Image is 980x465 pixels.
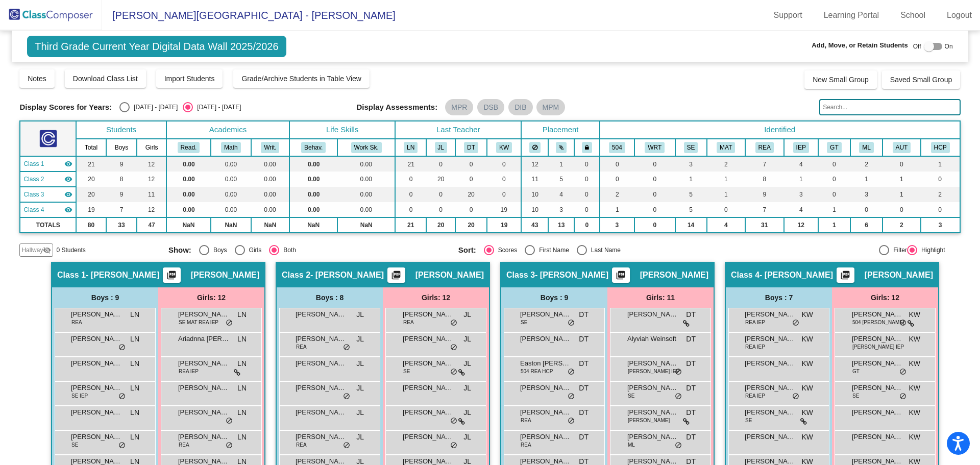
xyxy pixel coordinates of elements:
mat-radio-group: Select an option [119,102,241,112]
td: 1 [600,202,634,217]
td: 0.00 [337,172,395,187]
td: 0.00 [211,187,251,202]
td: NaN [166,217,211,233]
div: Boys : 7 [726,287,832,308]
mat-icon: picture_as_pdf [615,270,627,284]
td: 0 [818,156,850,172]
span: 0 Students [56,246,85,255]
span: - [PERSON_NAME] [759,270,833,280]
span: KW [909,334,920,345]
button: New Small Group [804,70,877,89]
td: 0 [921,202,960,217]
td: 3 [921,217,960,233]
span: LN [237,309,247,320]
th: Multi-Language Learner [850,139,883,156]
span: Class 3 [506,270,535,280]
span: JL [463,309,471,320]
div: Last Name [587,246,621,255]
td: 0 [600,172,634,187]
td: 4 [784,156,818,172]
td: 0.00 [289,172,337,187]
td: Dustin Triplett - Triplett [20,187,76,202]
th: Laurel Nagle [395,139,426,156]
span: [PERSON_NAME] [296,334,347,344]
td: 1 [784,172,818,187]
td: 9 [106,156,137,172]
span: [PERSON_NAME] [403,309,454,320]
td: 0 [426,187,455,202]
span: REA [403,319,414,326]
td: 20 [76,172,106,187]
button: Print Students Details [387,267,405,283]
td: 2 [707,156,745,172]
span: [PERSON_NAME] [627,309,678,320]
th: Social Emotional Challenges [675,139,707,156]
td: 21 [395,217,426,233]
td: 14 [675,217,707,233]
span: DT [686,309,696,320]
button: Work Sk. [351,142,382,153]
td: 80 [76,217,106,233]
button: Print Students Details [163,267,181,283]
div: Boys : 9 [501,287,607,308]
button: Saved Small Group [882,70,960,89]
td: 0.00 [166,172,211,187]
span: do_not_disturb_alt [450,319,457,327]
mat-icon: visibility [64,160,72,168]
a: Logout [939,7,980,23]
th: Total [76,139,106,156]
span: Class 1 [57,270,86,280]
td: 0 [921,172,960,187]
th: Gifted and Talented [818,139,850,156]
div: Both [279,246,296,255]
td: 10 [521,187,548,202]
td: 0 [426,202,455,217]
td: 1 [675,172,707,187]
span: Third Grade Current Year Digital Data Wall 2025/2026 [27,36,286,57]
th: Dustin Triplett [455,139,487,156]
td: NaN [289,217,337,233]
td: 47 [137,217,166,233]
input: Search... [819,99,960,115]
td: 7 [745,202,784,217]
td: 0.00 [251,156,289,172]
td: 12 [137,172,166,187]
td: 12 [784,217,818,233]
div: Girls: 12 [832,287,938,308]
span: KW [801,309,813,320]
div: Filter [889,246,907,255]
span: Add, Move, or Retain Students [812,40,908,51]
td: 1 [707,172,745,187]
td: 19 [487,202,521,217]
td: 2 [921,187,960,202]
td: 0 [395,187,426,202]
mat-icon: picture_as_pdf [839,270,851,284]
span: - [PERSON_NAME] [310,270,384,280]
td: 0.00 [166,156,211,172]
span: LN [237,334,247,345]
td: Jade Lee - Lee [20,172,76,187]
span: Display Scores for Years: [19,103,112,112]
span: Show: [168,246,191,255]
td: 1 [818,202,850,217]
span: Class 4 [23,205,44,214]
th: Health Care Action Plan [921,139,960,156]
mat-icon: visibility_off [43,246,51,254]
td: 1 [548,156,574,172]
span: Class 1 [23,159,44,168]
th: Jade Lee [426,139,455,156]
button: Behav. [301,142,326,153]
td: 19 [76,202,106,217]
span: JL [356,309,364,320]
td: 11 [137,187,166,202]
span: Import Students [164,75,215,83]
td: 0.00 [337,202,395,217]
th: Autism Program [883,139,921,156]
span: [PERSON_NAME] [640,270,708,280]
button: Notes [19,69,55,88]
td: 20 [426,172,455,187]
div: Boys [209,246,227,255]
span: LN [130,334,139,345]
button: KW [496,142,512,153]
td: 10 [521,202,548,217]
